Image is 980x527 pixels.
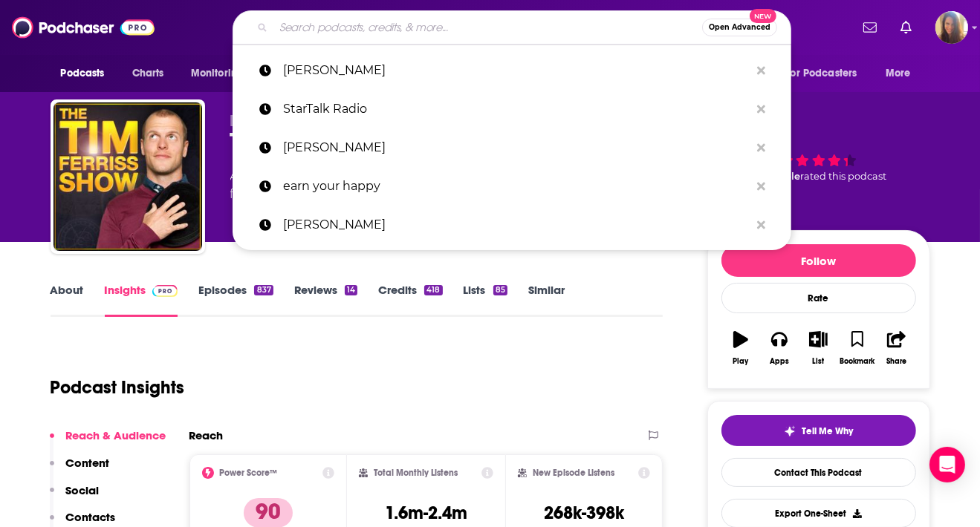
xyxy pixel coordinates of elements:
[721,458,916,487] a: Contact This Podcast
[230,168,535,203] div: A weekly podcast
[233,10,791,45] div: Search podcasts, credits, & more...
[799,321,837,375] button: List
[385,502,467,524] h3: 1.6m-2.4m
[198,283,273,317] a: Episodes837
[721,415,916,446] button: tell me why sparkleTell Me Why
[935,11,968,44] span: Logged in as AHartman333
[886,357,906,366] div: Share
[191,63,244,84] span: Monitoring
[877,321,915,375] button: Share
[784,425,796,437] img: tell me why sparkle
[283,128,750,167] p: tim ferris
[786,63,857,84] span: For Podcasters
[50,483,100,511] button: Social
[801,171,887,182] span: rated this podcast
[66,483,100,497] p: Social
[750,9,776,23] span: New
[220,468,278,478] h2: Power Score™
[528,283,565,317] a: Similar
[895,15,918,40] a: Show notifications dropdown
[50,428,166,456] button: Reach & Audience
[493,285,507,295] div: 85
[50,456,110,483] button: Content
[233,128,791,167] a: [PERSON_NAME]
[105,283,178,317] a: InsightsPodchaser Pro
[51,59,124,88] button: open menu
[66,428,166,442] p: Reach & Audience
[233,90,791,128] a: StarTalk Radio
[233,206,791,244] a: [PERSON_NAME]
[702,19,777,36] button: Open AdvancedNew
[776,59,879,88] button: open menu
[935,11,968,44] button: Show profile menu
[721,244,916,277] button: Follow
[123,59,173,88] a: Charts
[935,11,968,44] img: User Profile
[132,63,164,84] span: Charts
[733,357,748,366] div: Play
[233,167,791,206] a: earn your happy
[464,283,507,317] a: Lists85
[875,59,929,88] button: open menu
[283,206,750,244] p: krista tippett
[189,428,224,442] h2: Reach
[53,102,202,251] img: The Tim Ferriss Show
[152,285,178,297] img: Podchaser Pro
[707,113,930,205] div: 63 peoplerated this podcast
[709,24,770,31] span: Open Advanced
[283,51,750,90] p: lex fridman
[294,283,357,317] a: Reviews14
[12,13,155,42] img: Podchaser - Follow, Share and Rate Podcasts
[544,502,624,524] h3: 268k-398k
[802,425,853,437] span: Tell Me Why
[838,321,877,375] button: Bookmark
[66,510,116,524] p: Contacts
[61,63,105,84] span: Podcasts
[51,283,84,317] a: About
[233,51,791,90] a: [PERSON_NAME]
[770,357,789,366] div: Apps
[283,167,750,206] p: earn your happy
[929,447,965,482] div: Open Intercom Messenger
[840,357,874,366] div: Bookmark
[721,283,916,313] div: Rate
[813,357,825,366] div: List
[345,285,357,295] div: 14
[283,90,750,128] p: StarTalk Radio
[533,468,614,478] h2: New Episode Listens
[760,321,799,375] button: Apps
[721,321,760,375] button: Play
[424,285,442,295] div: 418
[230,113,585,127] span: [PERSON_NAME]: Bestselling Author, Human Guinea Pig
[51,376,185,399] h1: Podcast Insights
[374,468,458,478] h2: Total Monthly Listens
[886,63,911,84] span: More
[230,186,535,203] span: featuring
[273,16,702,39] input: Search podcasts, credits, & more...
[66,456,110,470] p: Content
[254,285,273,295] div: 837
[181,59,263,88] button: open menu
[378,283,442,317] a: Credits418
[857,15,883,40] a: Show notifications dropdown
